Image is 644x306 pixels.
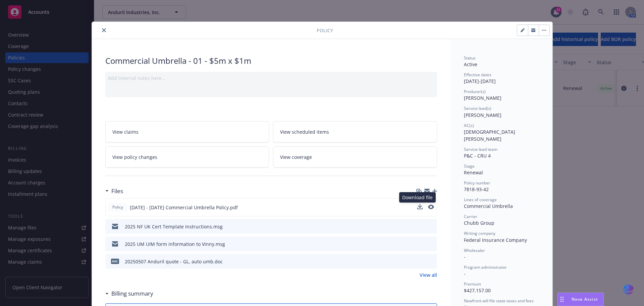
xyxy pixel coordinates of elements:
span: [PERSON_NAME] [464,95,501,101]
span: View coverage [280,154,312,161]
span: Wholesaler [464,248,485,253]
a: View policy changes [105,146,269,168]
span: Nova Assist [572,296,598,302]
a: View coverage [273,146,437,168]
span: Status [464,55,476,61]
span: - [464,270,466,277]
button: close [100,26,108,34]
span: [PERSON_NAME] [464,112,501,118]
div: 2025 NF UK Cert Template Instructions.msg [125,223,223,230]
span: [DATE] - [DATE] Commercial Umbrella Policy.pdf [130,204,238,211]
button: preview file [428,205,434,209]
span: [DEMOGRAPHIC_DATA][PERSON_NAME] [464,129,515,142]
button: preview file [428,223,434,230]
button: preview file [428,241,434,248]
a: View claims [105,121,269,142]
button: download file [418,258,423,265]
button: download file [418,223,423,230]
div: 2025 UM UIM form information to Vinny.msg [125,241,225,248]
div: Billing summary [105,289,153,298]
span: Carrier [464,214,477,219]
span: 7818-93-42 [464,186,489,192]
img: svg+xml;base64,PHN2ZyB3aWR0aD0iMzQiIGhlaWdodD0iMzQiIHZpZXdCb3g9IjAgMCAzNCAzNCIgZmlsbD0ibm9uZSIgeG... [623,283,634,296]
h3: Files [111,187,123,195]
span: Service lead(s) [464,105,491,111]
span: $427,157.00 [464,287,491,294]
div: Commercial Umbrella - 01 - $5m x $1m [105,55,437,67]
div: 20250507 Anduril quote - GL, auto umb.doc [125,258,223,265]
span: Service lead team [464,146,497,152]
button: download file [417,204,423,209]
span: Writing company [464,230,495,236]
span: Effective dates [464,72,491,78]
h3: Billing summary [111,289,153,298]
span: Newfront will file state taxes and fees [464,298,534,304]
button: download file [417,204,423,211]
span: Stage [464,163,475,169]
span: View claims [112,128,139,135]
button: preview file [428,258,434,265]
span: Policy number [464,180,490,186]
div: [DATE] - [DATE] [464,72,539,85]
div: Download file [399,192,436,203]
span: P&C - CRU 4 [464,152,491,159]
span: Active [464,61,477,68]
span: AC(s) [464,123,474,128]
span: Program administrator [464,264,507,270]
span: Premium [464,281,481,287]
div: Files [105,187,123,195]
span: Commercial Umbrella [464,203,513,209]
span: - [464,254,466,260]
span: Lines of coverage [464,197,497,203]
span: Policy [111,204,124,210]
span: Federal Insurance Company [464,237,527,243]
span: Renewal [464,169,483,176]
span: Producer(s) [464,89,486,94]
a: View scheduled items [273,121,437,142]
a: View all [420,271,437,278]
span: Policy [317,27,333,34]
button: preview file [428,204,434,211]
span: doc [111,259,119,264]
div: Add internal notes here... [108,75,434,82]
button: download file [418,241,423,248]
span: Chubb Group [464,220,494,226]
button: Nova Assist [557,293,604,306]
span: View policy changes [112,154,157,161]
div: Drag to move [558,293,566,306]
span: View scheduled items [280,128,329,135]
